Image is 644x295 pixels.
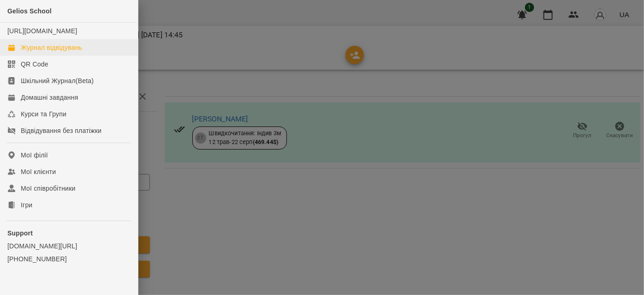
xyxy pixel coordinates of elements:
div: Мої співробітники [21,184,76,193]
div: Мої клієнти [21,167,56,176]
div: Відвідування без платіжки [21,126,101,135]
a: [URL][DOMAIN_NAME] [7,27,77,35]
span: Gelios School [7,7,52,15]
p: Support [7,229,131,238]
div: Домашні завдання [21,93,78,102]
div: QR Code [21,60,48,69]
div: Шкільний Журнал(Beta) [21,76,94,85]
div: Мої філії [21,151,48,160]
div: Курси та Групи [21,109,66,119]
a: [DOMAIN_NAME][URL] [7,241,131,251]
a: [PHONE_NUMBER] [7,254,131,264]
div: Журнал відвідувань [21,43,82,52]
div: Ігри [21,200,32,210]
